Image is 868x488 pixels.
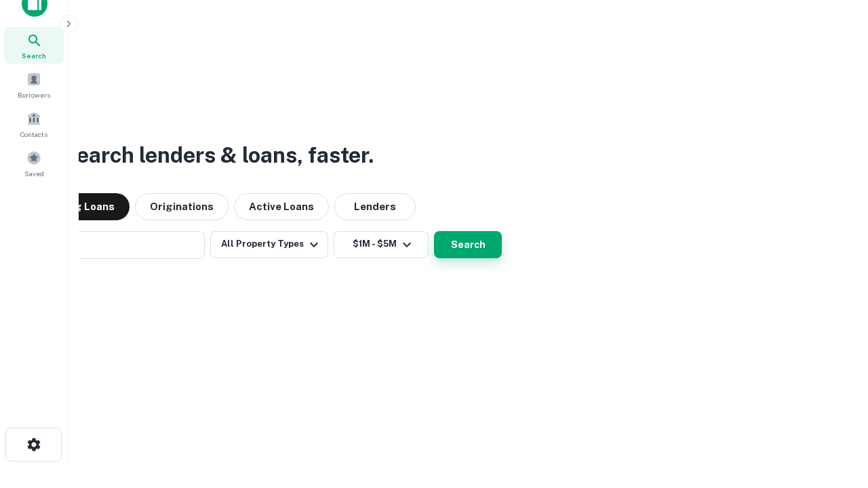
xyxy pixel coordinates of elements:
[800,380,868,445] iframe: Chat Widget
[434,231,502,258] button: Search
[62,139,374,171] h3: Search lenders & loans, faster.
[334,193,416,220] button: Lenders
[135,193,229,220] button: Originations
[4,106,64,142] a: Contacts
[20,129,47,140] span: Contacts
[334,231,429,258] button: $1M - $5M
[4,27,64,64] a: Search
[234,193,329,220] button: Active Loans
[18,89,50,100] span: Borrowers
[4,145,64,182] a: Saved
[4,66,64,103] a: Borrowers
[22,50,46,61] span: Search
[24,168,44,179] span: Saved
[210,231,328,258] button: All Property Types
